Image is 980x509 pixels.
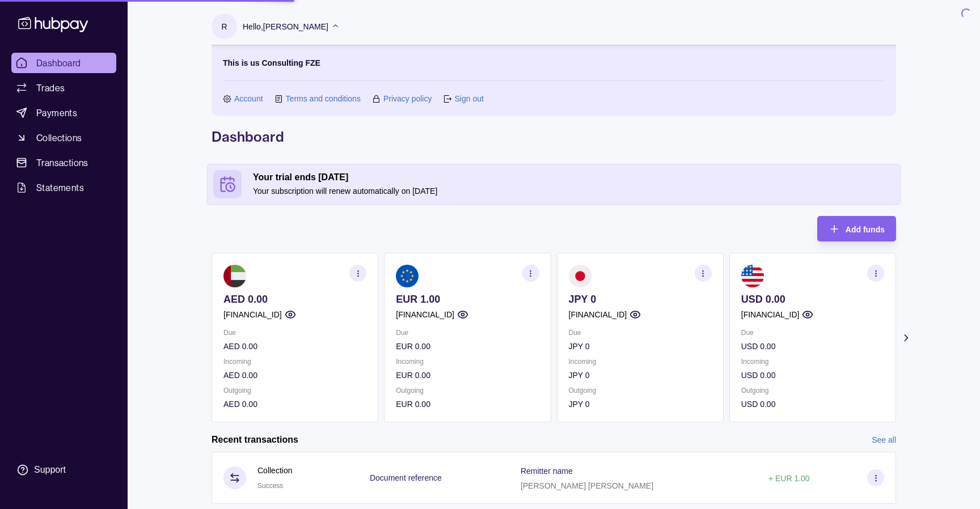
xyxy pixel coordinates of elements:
[36,106,77,120] span: Payments
[212,128,896,146] h1: Dashboard
[741,265,764,287] img: us
[872,434,896,446] a: See all
[741,340,884,353] p: USD 0.00
[569,369,712,381] p: JPY 0
[521,481,653,490] p: [PERSON_NAME] [PERSON_NAME]
[223,265,246,287] img: ae
[396,384,539,397] p: Outgoing
[569,308,627,321] p: [FINANCIAL_ID]
[569,384,712,397] p: Outgoing
[396,293,539,306] p: EUR 1.00
[396,308,454,321] p: [FINANCIAL_ID]
[569,355,712,368] p: Incoming
[11,177,116,198] a: Statements
[741,326,884,339] p: Due
[11,103,116,123] a: Payments
[223,293,366,306] p: AED 0.00
[253,171,894,184] h2: Your trial ends [DATE]
[36,81,65,95] span: Trades
[370,473,442,482] p: Document reference
[223,308,282,321] p: [FINANCIAL_ID]
[223,57,320,69] p: This is us Consulting FZE
[454,92,483,105] a: Sign out
[243,20,328,33] p: Hello, [PERSON_NAME]
[396,326,539,339] p: Due
[221,20,227,33] p: R
[223,398,366,410] p: AED 0.00
[569,265,592,287] img: jp
[257,482,283,490] span: Success
[569,398,712,410] p: JPY 0
[212,434,298,446] h2: Recent transactions
[741,384,884,397] p: Outgoing
[396,265,419,287] img: eu
[253,185,894,197] p: Your subscription will renew automatically on [DATE]
[741,308,800,321] p: [FINANCIAL_ID]
[11,152,116,173] a: Transactions
[569,326,712,339] p: Due
[521,466,573,476] p: Remitter name
[741,293,884,306] p: USD 0.00
[11,53,116,73] a: Dashboard
[11,78,116,98] a: Trades
[36,56,81,70] span: Dashboard
[223,355,366,368] p: Incoming
[817,216,896,241] button: Add funds
[36,131,82,145] span: Collections
[36,156,88,169] span: Transactions
[223,340,366,353] p: AED 0.00
[768,474,810,483] p: + EUR 1.00
[257,464,292,477] p: Collection
[741,355,884,368] p: Incoming
[223,369,366,381] p: AED 0.00
[396,340,539,353] p: EUR 0.00
[11,458,116,482] a: Support
[11,128,116,148] a: Collections
[396,355,539,368] p: Incoming
[234,92,263,105] a: Account
[383,92,432,105] a: Privacy policy
[223,384,366,397] p: Outgoing
[569,293,712,306] p: JPY 0
[569,340,712,353] p: JPY 0
[846,225,885,234] span: Add funds
[286,92,361,105] a: Terms and conditions
[741,369,884,381] p: USD 0.00
[34,464,66,476] div: Support
[741,398,884,410] p: USD 0.00
[36,181,84,194] span: Statements
[223,326,366,339] p: Due
[396,369,539,381] p: EUR 0.00
[396,398,539,410] p: EUR 0.00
